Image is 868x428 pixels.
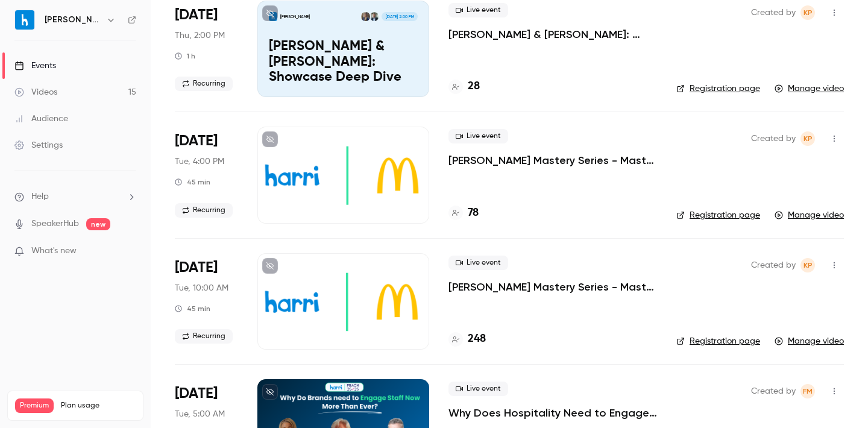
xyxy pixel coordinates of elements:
a: Registration page [676,83,760,95]
span: Plan usage [61,401,136,411]
a: [PERSON_NAME] Mastery Series - Master Timekeeping & Payroll in [GEOGRAPHIC_DATA] [448,280,657,294]
span: Help [31,190,49,203]
p: [PERSON_NAME] [280,14,310,20]
span: Thu, 2:00 PM [175,30,225,42]
span: Recurring [175,329,233,344]
a: 28 [448,78,480,95]
a: 78 [448,205,479,221]
span: Tue, 4:00 PM [175,156,224,168]
div: Jun 26 Thu, 2:00 PM (America/New York) [175,1,238,97]
h4: 248 [468,331,486,347]
h4: 28 [468,78,480,95]
h6: [PERSON_NAME] [45,14,101,26]
div: Videos [14,86,57,98]
span: [DATE] [175,131,218,151]
div: Events [14,60,56,72]
h4: 78 [468,205,479,221]
span: FM [803,384,813,398]
p: [PERSON_NAME] & [PERSON_NAME]: Showcase Deep Dive [269,39,418,86]
span: Created by [751,384,796,398]
a: SpeakerHub [31,218,79,230]
a: 248 [448,331,486,347]
a: Manage video [775,209,844,221]
div: Jun 17 Tue, 10:00 AM (America/New York) [175,253,238,350]
a: Registration page [676,335,760,347]
span: Tue, 5:00 AM [175,408,225,420]
span: Live event [448,3,508,17]
div: Jun 17 Tue, 4:00 PM (America/New York) [175,127,238,223]
span: new [86,218,110,230]
div: 1 h [175,51,195,61]
span: [DATE] [175,5,218,25]
span: Tue, 10:00 AM [175,282,228,294]
a: Why Does Hospitality Need to Engage Staff Now More Than Ever? [448,406,657,420]
span: KP [804,131,813,146]
span: Live event [448,129,508,143]
li: help-dropdown-opener [14,190,136,203]
span: Kate Price [800,131,815,146]
span: [DATE] 2:00 PM [382,12,417,20]
span: [DATE] [175,258,218,277]
a: Harri & McDonald's: Showcase Deep Dive[PERSON_NAME]Nathan PickerillTaylor Nicks[DATE] 2:00 PM[PER... [257,1,429,97]
img: Nathan Pickerill [370,12,379,20]
span: Created by [751,5,796,20]
span: Premium [15,398,54,413]
span: Kate Price [800,5,815,20]
span: What's new [31,245,77,257]
a: Manage video [775,335,844,347]
div: 45 min [175,304,210,313]
span: Freya Merritt [800,384,815,398]
div: Settings [14,139,63,151]
div: 45 min [175,177,210,187]
span: KP [804,258,813,272]
span: [DATE] [175,384,218,403]
span: Recurring [175,203,233,218]
a: Manage video [775,83,844,95]
iframe: Noticeable Trigger [122,246,136,257]
a: [PERSON_NAME] & [PERSON_NAME]: Showcase Deep Dive [448,27,657,42]
a: [PERSON_NAME] Mastery Series - Master Timekeeping & Payroll in [GEOGRAPHIC_DATA] [448,153,657,168]
img: Harri [15,10,34,30]
span: Kate Price [800,258,815,272]
span: KP [804,5,813,20]
span: Created by [751,131,796,146]
span: Live event [448,382,508,396]
span: Live event [448,256,508,270]
span: Recurring [175,77,233,91]
span: Created by [751,258,796,272]
div: Audience [14,113,68,125]
img: Taylor Nicks [361,12,370,20]
a: Registration page [676,209,760,221]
